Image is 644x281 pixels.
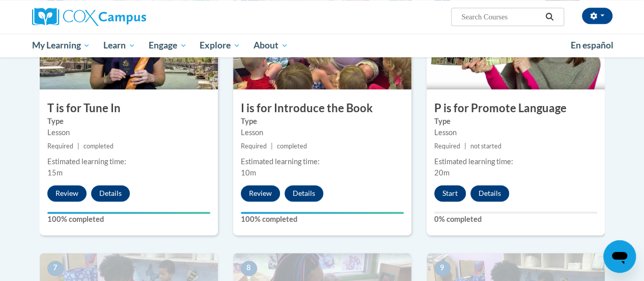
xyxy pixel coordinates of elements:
[91,185,130,201] button: Details
[47,214,210,225] label: 100% completed
[254,39,288,52] span: About
[149,39,187,52] span: Engage
[434,214,597,225] label: 0% completed
[142,34,193,57] a: Engage
[271,142,273,150] span: |
[241,116,404,127] label: Type
[97,34,142,57] a: Learn
[47,142,73,150] span: Required
[32,8,146,26] img: Cox Campus
[47,156,210,167] div: Estimated learning time:
[241,214,404,225] label: 100% completed
[193,34,247,57] a: Explore
[241,212,404,214] div: Your progress
[571,40,613,50] span: En español
[241,185,280,201] button: Review
[83,142,114,150] span: completed
[434,127,597,138] div: Lesson
[542,11,557,23] button: Search
[47,168,63,177] span: 15m
[241,156,404,167] div: Estimated learning time:
[434,185,466,201] button: Start
[464,142,466,150] span: |
[77,142,79,150] span: |
[233,100,411,116] h3: I is for Introduce the Book
[241,142,267,150] span: Required
[460,11,542,23] input: Search Courses
[40,100,218,116] h3: T is for Tune In
[603,240,636,273] iframe: Button to launch messaging window
[103,39,135,52] span: Learn
[247,34,295,57] a: About
[47,116,210,127] label: Type
[241,261,257,276] span: 8
[241,127,404,138] div: Lesson
[32,8,215,26] a: Cox Campus
[582,8,612,24] button: Account Settings
[564,35,620,56] a: En español
[434,261,451,276] span: 9
[47,127,210,138] div: Lesson
[200,39,240,52] span: Explore
[470,142,501,150] span: not started
[32,39,90,52] span: My Learning
[47,261,64,276] span: 7
[434,116,597,127] label: Type
[285,185,323,201] button: Details
[241,168,256,177] span: 10m
[277,142,307,150] span: completed
[434,142,460,150] span: Required
[47,212,210,214] div: Your progress
[24,34,620,57] div: Main menu
[47,185,87,201] button: Review
[434,156,597,167] div: Estimated learning time:
[470,185,509,201] button: Details
[25,34,97,57] a: My Learning
[434,168,450,177] span: 20m
[427,100,605,116] h3: P is for Promote Language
